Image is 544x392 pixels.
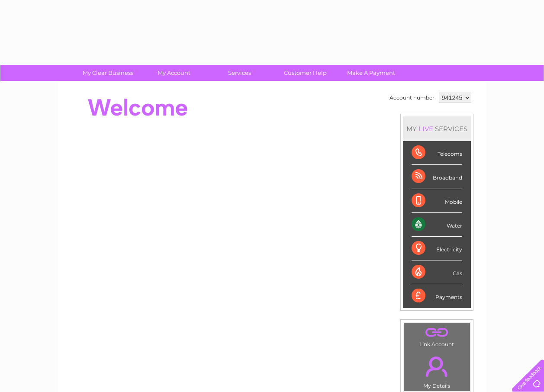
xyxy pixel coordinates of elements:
[412,284,462,308] div: Payments
[417,125,435,133] div: LIVE
[406,325,468,340] a: .
[412,141,462,165] div: Telecoms
[335,65,407,81] a: Make A Payment
[412,189,462,213] div: Mobile
[412,237,462,260] div: Electricity
[403,322,470,350] td: Link Account
[138,65,209,81] a: My Account
[403,349,470,392] td: My Details
[412,213,462,237] div: Water
[403,116,471,141] div: MY SERVICES
[412,260,462,284] div: Gas
[387,90,437,105] td: Account number
[406,351,468,382] a: .
[270,65,341,81] a: Customer Help
[412,165,462,189] div: Broadband
[204,65,275,81] a: Services
[72,65,144,81] a: My Clear Business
